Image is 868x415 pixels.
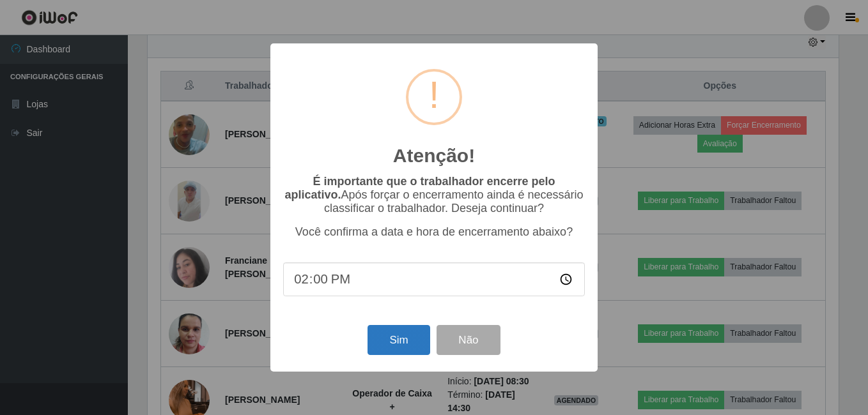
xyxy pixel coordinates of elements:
p: Você confirma a data e hora de encerramento abaixo? [283,225,585,239]
p: Após forçar o encerramento ainda é necessário classificar o trabalhador. Deseja continuar? [283,175,585,215]
h2: Atenção! [393,144,475,167]
button: Sim [368,325,430,355]
button: Não [437,325,500,355]
b: É importante que o trabalhador encerre pelo aplicativo. [284,175,555,201]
